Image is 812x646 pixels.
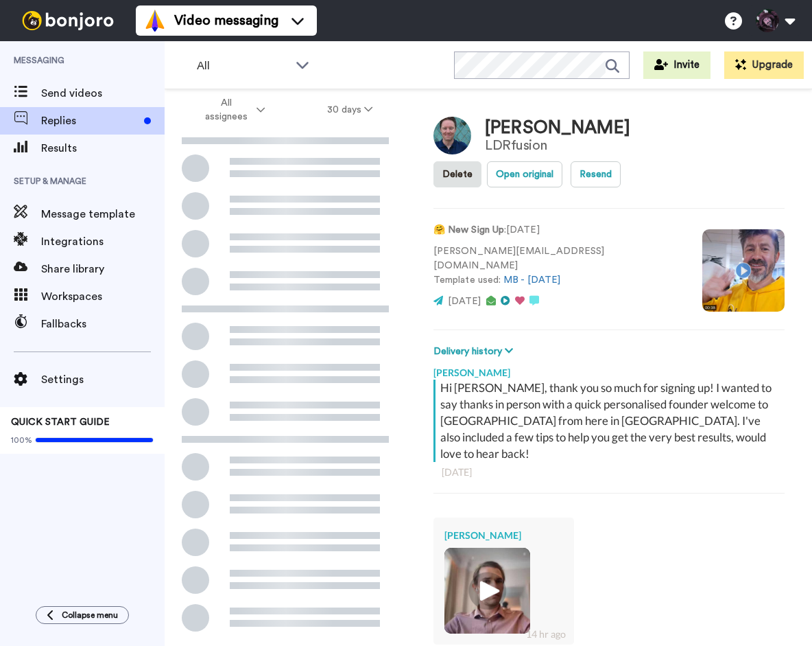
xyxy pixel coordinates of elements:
span: QUICK START GUIDE [11,417,110,427]
span: All assignees [198,96,254,124]
div: LDRfusion [485,138,630,153]
button: Open original [487,161,562,187]
div: [PERSON_NAME] [433,359,785,380]
img: Image of Eric Connelly [433,117,471,154]
img: bj-logo-header-white.svg [16,11,119,30]
span: Replies [41,113,139,129]
span: Workspaces [41,288,165,305]
span: Send videos [41,85,165,102]
p: : [DATE] [433,223,682,238]
span: Settings [41,371,165,388]
button: All assignees [167,91,296,129]
div: Hi [PERSON_NAME], thank you so much for signing up! I wanted to say thanks in person with a quick... [440,380,781,462]
div: [PERSON_NAME] [485,118,630,138]
img: vm-color.svg [144,10,166,32]
span: All [197,58,289,74]
span: Video messaging [174,11,278,30]
button: Collapse menu [36,606,129,624]
button: Resend [571,161,621,187]
button: Delivery history [433,344,517,359]
span: Integrations [41,233,165,250]
span: Message template [41,206,165,222]
span: [DATE] [448,297,481,306]
button: 30 days [296,97,404,122]
strong: 🤗 New Sign Up [433,225,504,235]
span: 100% [11,435,32,446]
div: [DATE] [442,465,776,479]
p: [PERSON_NAME][EMAIL_ADDRESS][DOMAIN_NAME] Template used: [433,244,682,288]
button: Delete [433,161,481,187]
span: Fallbacks [41,316,165,332]
div: [PERSON_NAME] [444,529,563,542]
span: Collapse menu [62,610,118,621]
span: Share library [41,261,165,277]
img: 2d6ba705-143d-41ab-8531-99e9c42f9ef4-thumb.jpg [444,548,530,634]
div: 14 hr ago [526,627,566,641]
img: ic_play_thick.png [468,572,506,610]
button: Upgrade [724,51,804,79]
span: Results [41,140,165,157]
button: Invite [643,51,710,79]
a: MB - [DATE] [503,275,560,285]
